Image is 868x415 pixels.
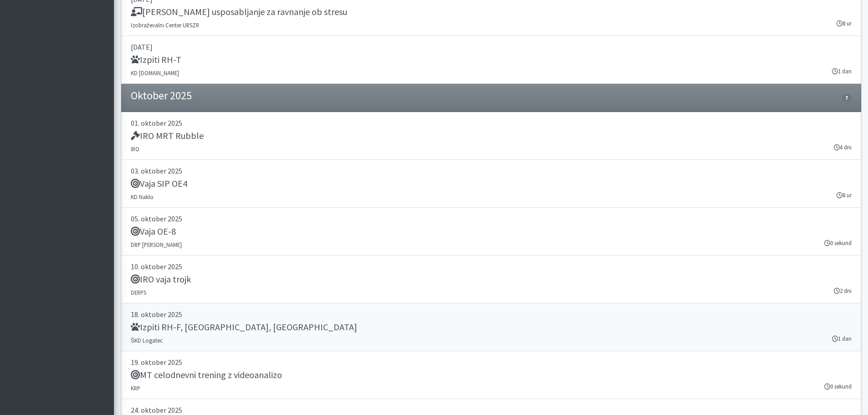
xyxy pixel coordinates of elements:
[131,193,154,200] small: KD Naklo
[121,36,861,84] a: [DATE] Izpiti RH-T KD [DOMAIN_NAME] 1 dan
[131,69,179,77] small: KD [DOMAIN_NAME]
[131,145,139,153] small: IRO
[832,67,852,76] small: 1 dan
[131,226,176,237] h5: Vaja OE-8
[842,94,851,102] span: 7
[832,334,852,343] small: 1 dan
[131,89,192,102] h4: Oktober 2025
[131,6,347,17] h5: [PERSON_NAME] usposabljanje za ravnanje ob stresu
[131,369,282,380] h5: MT celodnevni trening z videoanalizo
[131,241,182,248] small: DRP [PERSON_NAME]
[121,160,861,208] a: 03. oktober 2025 Vaja SIP OE4 KD Naklo 8 ur
[834,143,852,152] small: 4 dni
[131,21,199,29] small: Izobraževalni Center URSZR
[121,208,861,256] a: 05. oktober 2025 Vaja OE-8 DRP [PERSON_NAME] 0 sekund
[131,274,191,285] h5: IRO vaja trojk
[131,54,181,65] h5: Izpiti RH-T
[131,357,852,368] p: 19. oktober 2025
[131,213,852,224] p: 05. oktober 2025
[837,191,852,200] small: 8 ur
[131,41,852,52] p: [DATE]
[834,287,852,295] small: 2 dni
[131,337,163,344] small: ŠKD Logatec
[121,303,861,351] a: 18. oktober 2025 Izpiti RH-F, [GEOGRAPHIC_DATA], [GEOGRAPHIC_DATA] ŠKD Logatec 1 dan
[131,178,187,189] h5: Vaja SIP OE4
[131,130,204,141] h5: IRO MRT Rubble
[824,382,852,391] small: 0 sekund
[121,256,861,303] a: 10. oktober 2025 IRO vaja trojk DERPS 2 dni
[121,112,861,160] a: 01. oktober 2025 IRO MRT Rubble IRO 4 dni
[131,309,852,320] p: 18. oktober 2025
[131,322,357,333] h5: Izpiti RH-F, [GEOGRAPHIC_DATA], [GEOGRAPHIC_DATA]
[837,19,852,28] small: 8 ur
[131,261,852,272] p: 10. oktober 2025
[131,118,852,128] p: 01. oktober 2025
[824,239,852,247] small: 0 sekund
[121,351,861,399] a: 19. oktober 2025 MT celodnevni trening z videoanalizo KRP 0 sekund
[131,165,852,176] p: 03. oktober 2025
[131,289,146,296] small: DERPS
[131,384,140,392] small: KRP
